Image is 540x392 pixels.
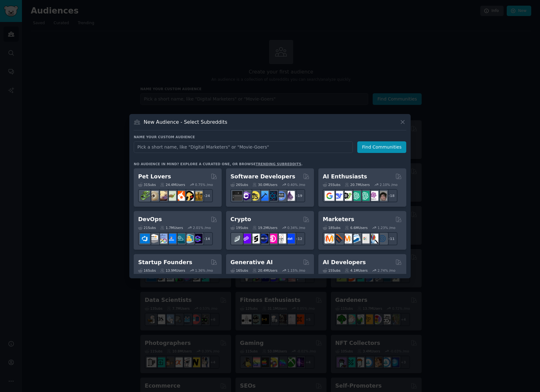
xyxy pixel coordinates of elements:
[200,189,213,202] div: + 24
[149,234,159,243] img: AWS_Certified_Experts
[267,191,277,201] img: reactnative
[232,191,242,201] img: software
[378,226,396,230] div: 1.23 % /mo
[333,234,343,243] img: bigseo
[378,268,396,273] div: 2.74 % /mo
[351,234,361,243] img: Emailmarketing
[325,234,334,243] img: content_marketing
[158,191,167,201] img: leopardgeckos
[138,182,156,187] div: 31 Sub s
[193,234,202,243] img: PlatformEngineers
[342,234,352,243] img: AskMarketing
[345,268,368,273] div: 4.1M Users
[184,191,194,201] img: PetAdvice
[252,182,277,187] div: 30.0M Users
[287,182,305,187] div: 0.40 % /mo
[232,234,242,243] img: ethfinance
[287,226,305,230] div: 0.34 % /mo
[323,226,340,230] div: 18 Sub s
[230,259,273,266] h2: Generative AI
[166,234,176,243] img: DevOpsLinks
[259,191,268,201] img: iOSProgramming
[377,234,387,243] img: OnlineMarketing
[333,191,343,201] img: DeepSeek
[158,234,167,243] img: Docker_DevOps
[160,226,183,230] div: 1.7M Users
[144,119,227,125] h3: New Audience - Select Subreddits
[230,226,248,230] div: 19 Sub s
[250,191,260,201] img: learnjavascript
[285,191,295,201] img: elixir
[160,268,185,273] div: 13.9M Users
[345,182,370,187] div: 20.7M Users
[384,189,397,202] div: + 18
[230,215,251,223] h2: Crypto
[230,173,295,181] h2: Software Developers
[149,191,159,201] img: ballpython
[276,234,286,243] img: CryptoNews
[193,226,211,230] div: 2.01 % /mo
[241,234,251,243] img: 0xPolygon
[250,234,260,243] img: ethstaker
[184,234,194,243] img: aws_cdk
[325,191,334,201] img: GoogleGeminiAI
[138,226,156,230] div: 21 Sub s
[285,234,295,243] img: defi_
[380,182,397,187] div: 2.10 % /mo
[252,226,277,230] div: 19.2M Users
[140,191,150,201] img: herpetology
[360,234,370,243] img: googleads
[134,141,353,153] input: Pick a short name, like "Digital Marketers" or "Movie-Goers"
[369,234,378,243] img: MarketingResearch
[134,162,303,166] div: No audience in mind? Explore a curated one, or browse .
[160,182,185,187] div: 24.4M Users
[292,232,305,245] div: + 12
[200,232,213,245] div: + 14
[175,191,185,201] img: cockatiel
[241,191,251,201] img: csharp
[138,215,162,223] h2: DevOps
[360,191,370,201] img: chatgpt_prompts_
[287,268,305,273] div: 1.15 % /mo
[357,141,406,153] button: Find Communities
[384,232,397,245] div: + 11
[345,226,368,230] div: 6.6M Users
[175,234,185,243] img: platformengineering
[323,173,367,181] h2: AI Enthusiasts
[377,191,387,201] img: ArtificalIntelligence
[195,182,213,187] div: 0.75 % /mo
[138,173,171,181] h2: Pet Lovers
[323,259,366,266] h2: AI Developers
[267,234,277,243] img: defiblockchain
[134,135,406,139] h3: Name your custom audience
[256,162,301,166] a: trending subreddits
[323,182,340,187] div: 25 Sub s
[323,215,354,223] h2: Marketers
[140,234,150,243] img: azuredevops
[166,191,176,201] img: turtle
[323,268,340,273] div: 15 Sub s
[252,268,277,273] div: 20.4M Users
[230,182,248,187] div: 26 Sub s
[292,189,305,202] div: + 19
[351,191,361,201] img: chatgpt_promptDesign
[369,191,378,201] img: OpenAIDev
[276,191,286,201] img: AskComputerScience
[259,234,268,243] img: web3
[230,268,248,273] div: 16 Sub s
[193,191,202,201] img: dogbreed
[138,259,192,266] h2: Startup Founders
[138,268,156,273] div: 16 Sub s
[342,191,352,201] img: AItoolsCatalog
[195,268,213,273] div: 1.36 % /mo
